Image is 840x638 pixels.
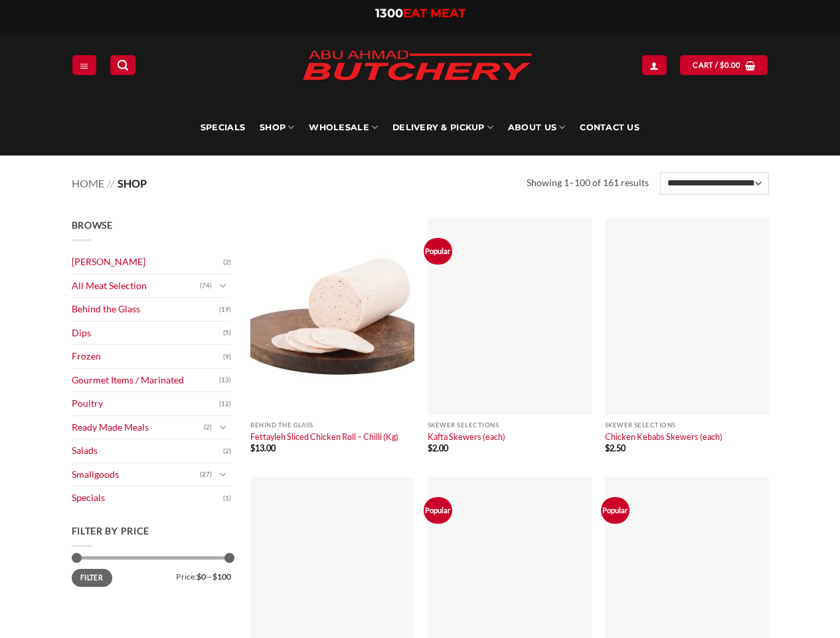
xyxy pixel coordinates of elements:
[605,443,626,453] bdi: 2.50
[428,218,592,415] img: Kafta Skewers
[72,569,231,581] div: Price: —
[72,322,223,345] a: Dips
[212,572,231,582] span: $100
[392,100,493,156] a: Delivery & Pickup
[72,392,219,415] a: Poultry
[204,417,212,437] span: (2)
[215,467,231,482] button: Toggle
[527,175,649,191] p: Showing 1–100 of 161 results
[72,298,219,321] a: Behind the Glass
[197,572,206,582] span: $0
[428,431,505,442] a: Kafta Skewers (each)
[215,420,231,435] button: Toggle
[72,416,204,439] a: Ready Made Meals
[580,100,639,156] a: Contact Us
[223,253,231,272] span: (2)
[605,218,769,415] img: Chicken Kebabs Skewers
[428,443,432,453] span: $
[215,278,231,293] button: Toggle
[605,421,769,429] p: Skewer Selections
[642,55,666,74] a: Login
[250,218,414,415] img: Fettayleh Sliced Chicken Roll - Chilli (Kg)
[375,6,403,21] span: 1300
[200,465,212,484] span: (27)
[428,443,448,453] bdi: 2.00
[291,41,543,92] img: Abu Ahmad Butchery
[250,431,398,442] a: Fettayleh Sliced Chicken Roll – Chilli (Kg)
[72,569,112,587] button: Filter
[219,370,231,390] span: (13)
[201,100,245,156] a: Specials
[200,276,212,296] span: (74)
[219,300,231,320] span: (19)
[72,345,223,368] a: Frozen
[720,59,724,71] span: $
[403,6,465,21] span: EAT MEAT
[375,6,465,21] a: 1300EAT MEAT
[680,55,768,74] a: View cart
[660,172,768,195] select: Shop order
[72,439,223,463] a: Salads
[250,443,255,453] span: $
[107,177,114,189] span: //
[72,55,96,74] a: Menu
[250,421,414,429] p: Behind the Glass
[72,486,223,510] a: Specials
[118,177,147,189] span: Shop
[720,60,741,69] bdi: 0.00
[72,177,104,189] a: Home
[605,443,610,453] span: $
[223,488,231,508] span: (1)
[72,274,200,298] a: All Meat Selection
[605,431,722,442] a: Chicken Kebabs Skewers (each)
[110,55,135,74] a: Search
[260,100,294,156] a: SHOP
[223,347,231,367] span: (9)
[72,463,200,486] a: Smallgoods
[72,525,150,536] span: Filter by price
[72,369,219,392] a: Gourmet Items / Marinated
[309,100,378,156] a: Wholesale
[693,59,740,71] span: Cart /
[508,100,565,156] a: About Us
[219,394,231,414] span: (12)
[223,441,231,461] span: (2)
[250,443,276,453] bdi: 13.00
[428,421,592,429] p: Skewer Selections
[72,251,223,274] a: [PERSON_NAME]
[72,219,113,231] span: Browse
[223,323,231,343] span: (5)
